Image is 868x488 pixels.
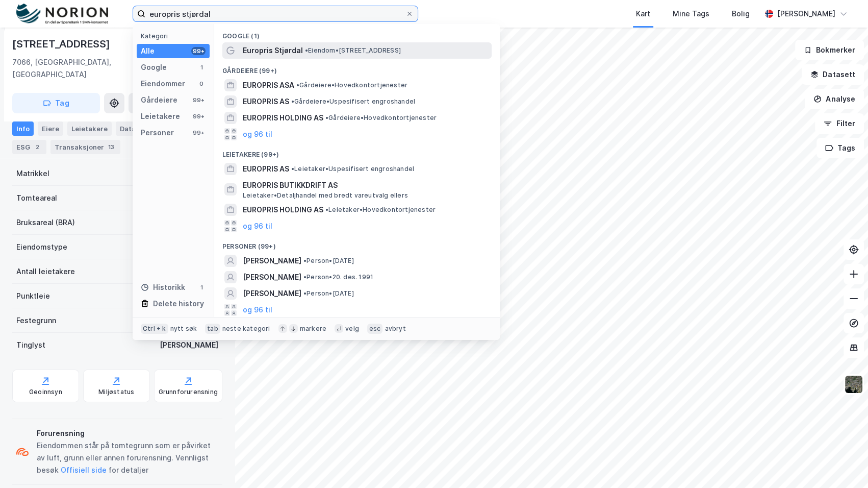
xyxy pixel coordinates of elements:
[191,96,206,104] div: 99+
[291,97,415,106] span: Gårdeiere • Uspesifisert engroshandel
[805,89,864,109] button: Analyse
[197,63,206,71] div: 1
[817,439,868,488] iframe: Chat Widget
[214,234,500,253] div: Personer (99+)
[325,206,436,214] span: Leietaker • Hovedkontortjenester
[243,204,323,216] span: EUROPRIS HOLDING AS
[303,289,354,298] span: Person • [DATE]
[303,257,354,265] span: Person • [DATE]
[16,216,75,229] div: Bruksareal (BRA)
[815,113,864,134] button: Filter
[106,142,116,152] div: 13
[32,142,42,152] div: 2
[325,114,328,121] span: •
[16,265,75,278] div: Antall leietakere
[214,24,500,42] div: Google (1)
[243,304,272,316] button: og 96 til
[243,163,289,175] span: EUROPRIS AS
[141,110,180,123] div: Leietakere
[291,97,294,105] span: •
[243,191,408,200] span: Leietaker • Detaljhandel med bredt vareutvalg ellers
[141,127,174,139] div: Personer
[303,289,307,297] span: •
[141,94,177,106] div: Gårdeiere
[16,167,49,180] div: Matrikkel
[673,8,709,20] div: Mine Tags
[243,271,301,283] span: [PERSON_NAME]
[160,339,218,351] div: [PERSON_NAME]
[243,44,303,57] span: Europris Stjørdal
[16,339,45,351] div: Tinglyst
[214,59,500,77] div: Gårdeiere (99+)
[141,324,168,334] div: Ctrl + k
[795,40,864,60] button: Bokmerker
[345,325,359,333] div: velg
[303,257,307,264] span: •
[243,220,272,232] button: og 96 til
[305,46,308,54] span: •
[16,314,56,327] div: Festegrunn
[222,325,270,333] div: neste kategori
[141,45,155,57] div: Alle
[300,325,326,333] div: markere
[243,128,272,140] button: og 96 til
[243,95,289,108] span: EUROPRIS AS
[159,388,218,396] div: Grunnforurensning
[367,324,383,334] div: esc
[141,78,185,90] div: Eiendommer
[197,80,206,88] div: 0
[325,114,437,122] span: Gårdeiere • Hovedkontortjenester
[191,112,206,120] div: 99+
[37,440,218,476] div: Eiendommen står på tomtegrunn som er påvirket av luft, grunn eller annen forurensning. Vennligst ...
[16,241,67,253] div: Eiendomstype
[37,427,218,440] div: Forurensning
[67,121,112,136] div: Leietakere
[296,81,299,89] span: •
[16,192,57,204] div: Tomteareal
[170,325,197,333] div: nytt søk
[197,283,206,291] div: 1
[16,4,108,25] img: norion-logo.80e7a08dc31c2e691866.png
[325,206,328,213] span: •
[12,36,112,52] div: [STREET_ADDRESS]
[214,142,500,161] div: Leietakere (99+)
[303,273,307,281] span: •
[291,165,414,173] span: Leietaker • Uspesifisert engroshandel
[291,165,294,173] span: •
[116,121,166,136] div: Datasett
[305,46,401,55] span: Eiendom • [STREET_ADDRESS]
[243,79,294,91] span: EUROPRIS ASA
[191,47,206,55] div: 99+
[12,121,34,136] div: Info
[98,388,134,396] div: Miljøstatus
[817,439,868,488] div: Kontrollprogram for chat
[243,112,323,124] span: EUROPRIS HOLDING AS
[141,61,167,74] div: Google
[303,273,373,281] span: Person • 20. des. 1991
[38,121,63,136] div: Eiere
[243,287,301,300] span: [PERSON_NAME]
[385,325,405,333] div: avbryt
[145,6,405,21] input: Søk på adresse, matrikkel, gårdeiere, leietakere eller personer
[141,281,185,294] div: Historikk
[777,8,835,20] div: [PERSON_NAME]
[29,388,62,396] div: Geoinnsyn
[12,93,100,113] button: Tag
[50,140,120,154] div: Transaksjoner
[636,8,650,20] div: Kart
[296,81,407,89] span: Gårdeiere • Hovedkontortjenester
[141,32,210,40] div: Kategori
[243,179,488,191] span: EUROPRIS BUTIKKDRIFT AS
[191,129,206,137] div: 99+
[243,255,301,267] span: [PERSON_NAME]
[844,375,863,394] img: 9k=
[816,138,864,158] button: Tags
[732,8,750,20] div: Bolig
[153,298,204,310] div: Delete history
[12,140,46,154] div: ESG
[802,64,864,85] button: Datasett
[16,290,50,302] div: Punktleie
[12,56,142,81] div: 7066, [GEOGRAPHIC_DATA], [GEOGRAPHIC_DATA]
[205,324,220,334] div: tab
